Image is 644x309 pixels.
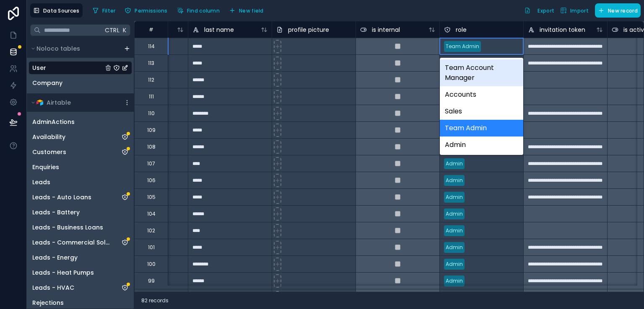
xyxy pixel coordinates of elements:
span: K [122,27,128,33]
div: Accounts [440,86,523,103]
div: 114 [148,43,155,50]
span: New field [239,8,264,14]
div: 105 [147,194,156,201]
a: New record [592,3,641,18]
button: New field [226,4,267,17]
div: Team Admin [440,120,523,136]
span: role [456,26,467,34]
div: Admin [446,193,463,201]
span: Find column [187,8,220,14]
span: Data Sources [43,8,80,14]
div: 107 [147,160,155,167]
div: 106 [147,177,156,184]
div: 109 [147,127,156,134]
div: 102 [147,227,155,234]
span: Filter [102,8,116,14]
div: Admin [446,277,463,285]
span: Export [538,8,554,14]
a: Permissions [122,4,174,17]
div: # [141,26,161,33]
button: New record [595,3,641,18]
button: Import [557,3,592,18]
span: Permissions [135,8,167,14]
div: Admin [446,244,463,251]
span: profile picture [288,26,329,34]
div: 108 [147,144,156,150]
div: Admin [440,136,523,153]
div: Admin [446,227,463,234]
span: Import [570,8,589,14]
div: 113 [148,60,154,67]
div: Admin [446,160,463,167]
div: 104 [147,211,156,217]
div: Admin [446,177,463,184]
div: Team Admin [446,43,479,50]
div: 110 [148,110,155,117]
div: 111 [149,93,154,100]
div: 99 [148,278,155,284]
div: 100 [147,261,156,268]
span: invitation token [540,26,585,34]
button: Data Sources [30,3,83,18]
div: Admin [446,210,463,218]
button: Filter [89,4,119,17]
button: Permissions [122,4,170,17]
span: is internal [372,26,400,34]
div: Team Account Manager [440,59,523,86]
span: New record [608,8,638,14]
span: last name [204,26,234,34]
span: 82 records [141,297,169,304]
div: Admin [446,260,463,268]
div: Sales [440,103,523,120]
button: Export [521,3,557,18]
div: 101 [148,244,155,251]
button: Find column [174,4,223,17]
div: 112 [148,77,154,83]
span: Ctrl [104,25,120,35]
